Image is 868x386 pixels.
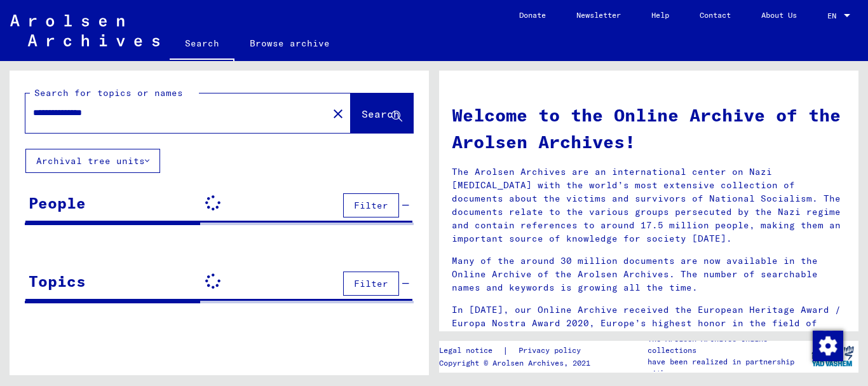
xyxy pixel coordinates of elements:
p: The Arolsen Archives are an international center on Nazi [MEDICAL_DATA] with the world’s most ext... [452,165,846,245]
mat-icon: close [330,106,346,121]
div: | [439,344,596,357]
button: Archival tree units [25,149,160,173]
img: Change consent [813,331,843,361]
button: Search [351,93,413,133]
p: The Arolsen Archives online collections [648,333,806,356]
img: yv_logo.png [809,340,857,372]
mat-label: Search for topics or names [34,87,183,99]
div: People [29,191,86,214]
img: Arolsen_neg.svg [10,15,159,46]
span: EN [827,11,841,20]
span: Filter [354,200,388,211]
div: Topics [29,270,86,293]
p: have been realized in partnership with [648,356,806,379]
span: Filter [354,278,388,289]
a: Browse archive [234,28,345,59]
button: Filter [343,272,399,296]
button: Filter [343,193,399,217]
a: Privacy policy [508,344,596,357]
a: Search [170,28,234,61]
p: In [DATE], our Online Archive received the European Heritage Award / Europa Nostra Award 2020, Eu... [452,303,846,343]
h1: Welcome to the Online Archive of the Arolsen Archives! [452,102,846,155]
span: Search [362,107,400,120]
p: Copyright © Arolsen Archives, 2021 [439,357,596,369]
p: Many of the around 30 million documents are now available in the Online Archive of the Arolsen Ar... [452,254,846,294]
button: Clear [325,100,351,126]
a: Legal notice [439,344,503,357]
